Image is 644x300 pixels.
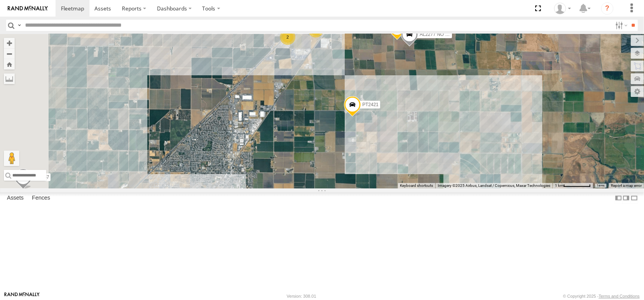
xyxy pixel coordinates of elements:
label: Measure [4,73,15,84]
i: ? [601,2,614,15]
label: Dock Summary Table to the Right [622,192,630,203]
label: Fences [28,193,54,203]
label: Search Query [16,20,22,31]
a: Report a map error [611,183,642,188]
img: rand-logo.svg [8,6,48,11]
label: Dock Summary Table to the Left [615,192,622,203]
span: PT2421 [362,102,379,107]
a: Terms (opens in new tab) [597,184,605,187]
label: Assets [3,193,27,203]
span: 1 km [555,183,563,188]
span: AL2277 NO EXT. [420,32,455,37]
span: Imagery ©2025 Airbus, Landsat / Copernicus, Maxar Technologies [438,183,550,188]
button: Keyboard shortcuts [400,183,433,188]
label: Search Filter Options [612,20,629,31]
button: Drag Pegman onto the map to open Street View [4,151,19,166]
div: © Copyright 2025 - [563,294,640,298]
button: Zoom in [4,38,15,48]
label: Map Settings [631,86,644,97]
div: 2 [280,29,295,45]
a: Terms and Conditions [599,294,640,298]
button: Zoom out [4,48,15,59]
a: Visit our Website [4,292,40,300]
button: Map Scale: 1 km per 67 pixels [553,183,593,188]
div: Version: 308.01 [287,294,316,298]
button: Zoom Home [4,59,15,69]
div: Dennis Braga [551,3,574,14]
label: Hide Summary Table [631,192,638,203]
